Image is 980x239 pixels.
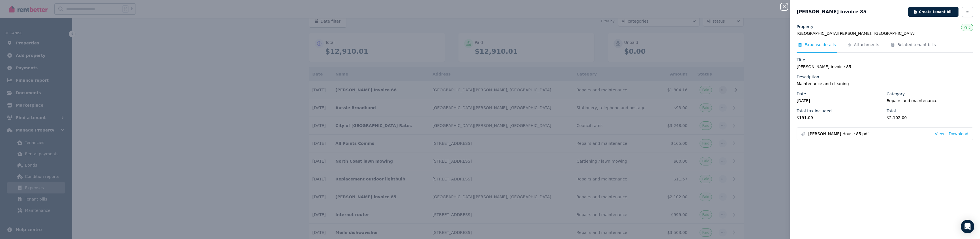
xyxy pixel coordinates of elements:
label: Property [797,24,813,29]
legend: $2,102.00 [887,115,973,120]
label: Date [797,91,806,97]
a: Download [949,131,968,137]
span: [PERSON_NAME] House 85.pdf [808,131,930,137]
span: Paid [964,25,971,29]
button: Create tenant bill [908,7,958,17]
legend: [DATE] [797,98,883,104]
div: Open Intercom Messenger [961,220,974,233]
a: View [935,131,944,137]
span: Related tenant bills [897,42,936,48]
span: Expense details [805,42,836,48]
span: Attachments [854,42,879,48]
span: [PERSON_NAME] invoice 85 [797,8,866,15]
legend: [PERSON_NAME] invoice 85 [797,64,973,70]
legend: Maintenance and cleaning [797,81,973,87]
legend: [GEOGRAPHIC_DATA][PERSON_NAME], [GEOGRAPHIC_DATA] [797,31,973,36]
label: Description [797,74,819,80]
legend: $191.09 [797,115,883,120]
label: Category [887,91,905,97]
label: Total tax included [797,108,832,114]
label: Total [887,108,896,114]
legend: Repairs and maintenance [887,98,973,104]
label: Title [797,57,805,63]
nav: Tabs [797,42,973,53]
